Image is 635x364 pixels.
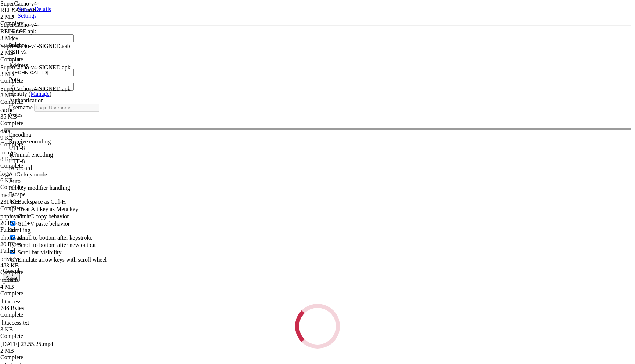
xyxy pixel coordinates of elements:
span: / [18,110,21,116]
span: \ [71,110,73,116]
span: h [59,150,62,156]
div: 3 MB [0,71,74,77]
span: . [62,99,65,105]
span: _ [100,122,103,127]
span: k [53,150,56,156]
span: / [82,116,85,122]
span: _ [65,105,68,110]
span: / [35,110,38,116]
span: P [147,150,150,156]
span: r [165,150,168,156]
span: _ [138,99,141,105]
span: u [106,139,109,145]
span: . [88,99,91,105]
x-row: Memory usage: 28% IPv4 address for eth0: [TECHNICAL_ID] [3,8,539,14]
span: v [50,139,53,145]
span: | [144,105,147,110]
span: \ [68,128,71,133]
span: E [141,139,144,145]
span: < [103,116,106,122]
span: a [47,150,50,156]
span: R [9,156,12,161]
span: \ [150,128,153,133]
span: _ [123,105,126,110]
span: a [26,139,29,145]
span: e [203,150,206,156]
span: r [47,139,50,145]
span: cache [0,107,74,120]
span: e [71,139,73,145]
span: l [197,150,200,156]
span: _ [94,105,97,110]
span: \ [35,116,38,122]
span: _ [121,122,123,127]
span: _ [62,122,65,127]
span: / [53,116,56,122]
span: / [88,116,91,122]
span: s [188,150,191,156]
span: t [88,139,91,145]
span: i [18,139,21,145]
span: | [135,110,138,116]
span: / [97,105,100,110]
span: / [76,116,79,122]
span: _ [91,99,94,105]
span: _ [123,122,126,127]
span: / [112,122,115,127]
span: _ [106,105,109,110]
span: ( [94,116,97,122]
span: \ [50,128,53,133]
span: SuperCacho-v4-SIGNED.apk [0,64,71,70]
span: \ [21,110,24,116]
span: e [76,150,79,156]
span: _ [100,105,103,110]
span: e [165,139,168,145]
span: SuperCacho-v4-RELEASE.aab [0,0,74,20]
span: | [135,105,138,110]
span: n [176,150,179,156]
span: _ [88,122,91,127]
span: _ [29,99,32,105]
span: \ [129,128,132,133]
div: Complete [0,120,74,127]
span: _ [129,116,132,122]
span: t [88,150,91,156]
span: r [56,139,59,145]
span: e [44,139,47,145]
span: b [126,139,129,145]
span: _ [56,99,59,105]
span: / [3,105,6,110]
span: data [0,128,74,141]
span: SuperCacho-v4-SIGNED.apk [0,64,74,77]
span: a [62,150,65,156]
span: < [150,116,153,122]
span: \ [123,116,126,122]
span: a [194,150,197,156]
span: cache [0,107,14,113]
span: _ [132,116,135,122]
span: _ [115,110,118,116]
span: t [71,150,73,156]
div: 8 KB [0,156,74,163]
span: ! [3,150,6,156]
span: t [135,150,138,156]
span: SuperCacho-v4-SIGNED.apk [0,85,71,92]
span: | [88,105,91,110]
span: _ [129,110,132,116]
span: \ [68,116,71,122]
span: _ [121,105,123,110]
span: H [150,150,153,156]
span: / [118,110,121,116]
span: e [106,150,109,156]
span: \ [21,122,24,127]
span: s [94,150,97,156]
span: _ [138,122,141,127]
span: > [135,122,138,127]
span: \ [12,105,15,110]
span: u [12,156,15,161]
span: ! [3,156,6,161]
span: / [132,128,135,133]
span: b [62,139,65,145]
span: e [35,139,38,145]
span: / [53,128,56,133]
